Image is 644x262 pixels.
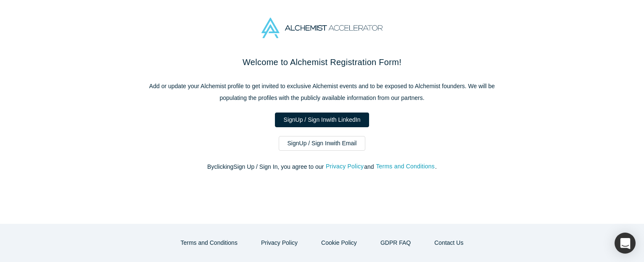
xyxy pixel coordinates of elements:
[312,236,366,250] button: Cookie Policy
[145,80,499,104] p: Add or update your Alchemist profile to get invited to exclusive Alchemist events and to be expos...
[425,236,472,250] a: Contact Us
[372,236,420,250] a: GDPR FAQ
[375,162,435,171] button: Terms and Conditions
[279,136,366,151] a: SignUp / Sign Inwith Email
[261,18,383,38] img: Alchemist Accelerator Logo
[145,56,499,68] h2: Welcome to Alchemist Registration Form!
[325,162,364,171] button: Privacy Policy
[145,162,499,171] p: By clicking Sign Up / Sign In , you agree to our and .
[275,113,370,127] a: SignUp / Sign Inwith LinkedIn
[172,236,246,250] button: Terms and Conditions
[252,236,306,250] button: Privacy Policy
